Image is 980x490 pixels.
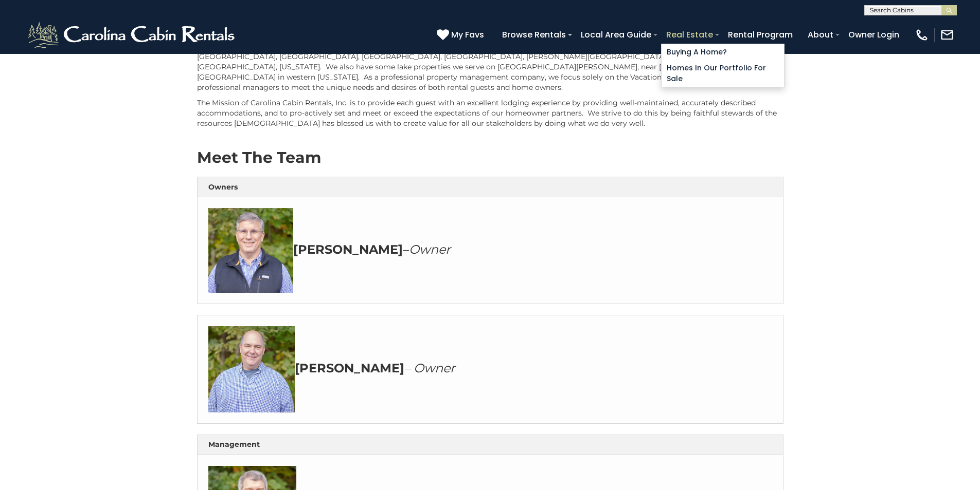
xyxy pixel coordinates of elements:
img: mail-regular-white.png [940,28,954,42]
a: Buying A Home? [662,44,784,60]
strong: Management [208,440,260,449]
img: White-1-2.png [26,20,239,50]
em: – Owner [404,361,455,375]
strong: Meet The Team [197,148,321,167]
p: Founded in [DATE], Carolina Cabin Rentals, Inc. is a family owned full service vacation rental ma... [197,31,783,92]
a: Browse Rentals [497,26,571,44]
span: My Favs [451,28,484,41]
strong: [PERSON_NAME] [295,361,404,375]
a: Local Area Guide [576,26,656,44]
a: Homes in Our Portfolio For Sale [662,60,784,87]
a: Owner Login [843,26,904,44]
a: My Favs [437,28,487,42]
em: Owner [409,242,451,257]
p: The Mission of Carolina Cabin Rentals, Inc. is to provide each guest with an excellent lodging ex... [197,98,783,128]
strong: [PERSON_NAME] [293,242,403,257]
img: phone-regular-white.png [915,28,929,42]
a: About [803,26,839,44]
strong: Owners [208,182,238,192]
a: Real Estate [661,26,718,44]
a: Rental Program [723,26,798,44]
h3: – [208,208,772,293]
